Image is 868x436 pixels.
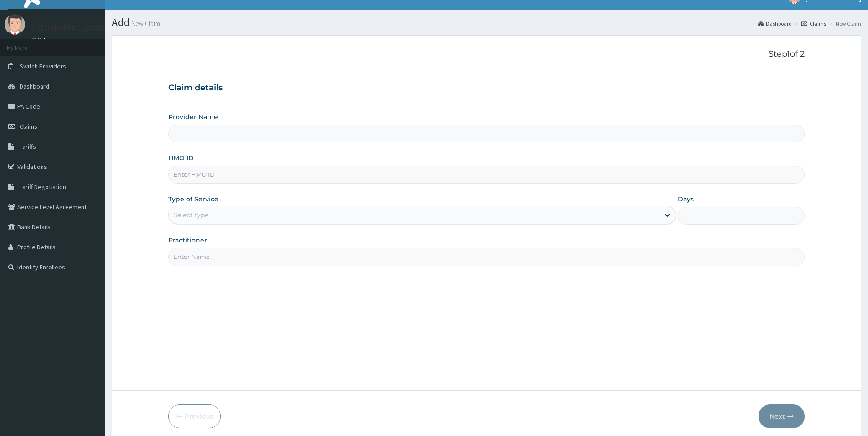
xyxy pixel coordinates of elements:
[758,20,792,27] a: Dashboard
[112,16,861,28] h1: Add
[759,404,805,428] button: Next
[168,166,805,184] input: Enter HMO ID
[168,153,194,163] label: HMO ID
[168,404,221,428] button: Previous
[168,194,218,204] label: Type of Service
[827,20,861,27] li: New Claim
[168,248,805,266] input: Enter Name
[20,122,37,131] span: Claims
[168,83,805,93] h3: Claim details
[32,37,54,43] a: Online
[5,14,25,35] img: User Image
[20,62,66,70] span: Switch Providers
[20,82,49,90] span: Dashboard
[173,210,208,220] div: Select type
[678,194,694,204] label: Days
[168,236,207,245] label: Practitioner
[801,20,826,27] a: Claims
[20,142,36,151] span: Tariffs
[130,20,160,27] small: New Claim
[20,183,66,191] span: Tariff Negotiation
[168,112,218,121] label: Provider Name
[168,49,805,59] p: Step 1 of 2
[32,24,107,32] p: [GEOGRAPHIC_DATA]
